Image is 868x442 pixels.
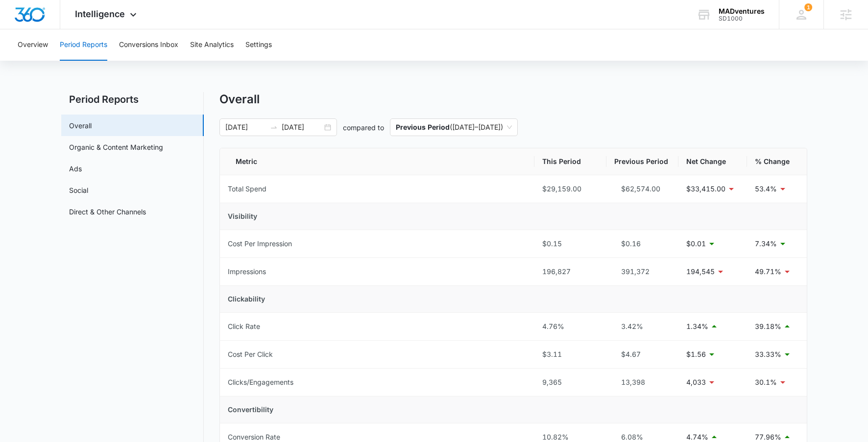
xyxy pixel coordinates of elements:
[678,148,747,175] th: Net Change
[614,349,671,360] div: $4.67
[755,349,781,360] p: 33.33%
[614,238,671,249] div: $0.16
[270,123,278,131] span: to
[69,120,92,131] a: Overall
[755,184,777,194] p: 53.4%
[69,185,88,195] a: Social
[220,286,807,313] td: Clickability
[396,123,450,131] p: Previous Period
[69,163,82,174] a: Ads
[542,377,599,388] div: 9,365
[686,321,708,332] p: 1.34%
[75,9,125,19] span: Intelligence
[396,119,512,136] span: ( [DATE] – [DATE] )
[686,266,715,277] p: 194,545
[614,321,671,332] div: 3.42%
[228,377,293,388] div: Clicks/Engagements
[719,15,765,22] div: account id
[220,396,807,423] td: Convertibility
[542,349,599,360] div: $3.11
[119,29,178,61] button: Conversions Inbox
[228,349,273,360] div: Cost Per Click
[18,29,48,61] button: Overview
[245,29,272,61] button: Settings
[343,122,384,133] p: compared to
[69,142,163,152] a: Organic & Content Marketing
[542,184,599,194] div: $29,159.00
[228,266,266,277] div: Impressions
[614,266,671,277] div: 391,372
[220,148,534,175] th: Metric
[228,184,266,194] div: Total Spend
[542,321,599,332] div: 4.76%
[228,321,260,332] div: Click Rate
[219,92,260,107] h1: Overall
[60,29,107,61] button: Period Reports
[228,238,292,249] div: Cost Per Impression
[534,148,606,175] th: This Period
[747,148,807,175] th: % Change
[755,321,781,332] p: 39.18%
[804,3,812,11] span: 1
[755,266,781,277] p: 49.71%
[755,377,777,388] p: 30.1%
[719,7,765,15] div: account name
[190,29,234,61] button: Site Analytics
[220,203,807,230] td: Visibility
[755,238,777,249] p: 7.34%
[270,123,278,131] span: swap-right
[686,238,706,249] p: $0.01
[542,266,599,277] div: 196,827
[606,148,678,175] th: Previous Period
[686,184,725,194] p: $33,415.00
[686,349,706,360] p: $1.56
[614,184,671,194] div: $62,574.00
[282,122,322,133] input: End date
[225,122,266,133] input: Start date
[542,238,599,249] div: $0.15
[804,3,812,11] div: notifications count
[686,377,706,388] p: 4,033
[61,92,204,107] h2: Period Reports
[614,377,671,388] div: 13,398
[69,207,146,217] a: Direct & Other Channels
